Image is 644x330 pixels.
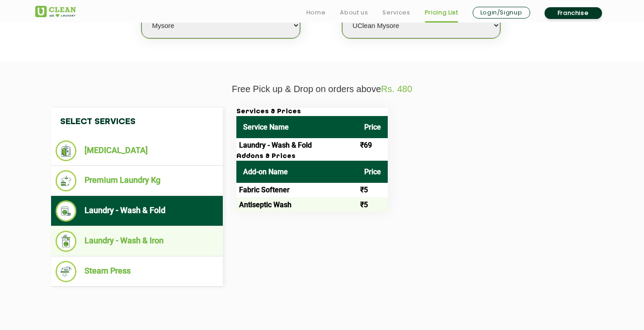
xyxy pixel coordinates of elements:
[340,7,368,18] a: About us
[56,140,218,161] li: [MEDICAL_DATA]
[357,161,388,183] th: Price
[35,84,609,94] p: Free Pick up & Drop on orders above
[35,6,76,17] img: UClean Laundry and Dry Cleaning
[56,261,77,282] img: Steam Press
[236,153,388,161] h3: Addons & Prices
[56,261,218,282] li: Steam Press
[236,161,357,183] th: Add-on Name
[357,197,388,212] td: ₹5
[473,7,530,19] a: Login/Signup
[381,84,412,94] span: Rs. 480
[236,197,357,212] td: Antiseptic Wash
[357,183,388,197] td: ₹5
[236,138,357,153] td: Laundry - Wash & Fold
[56,170,77,191] img: Premium Laundry Kg
[56,231,77,252] img: Laundry - Wash & Iron
[357,116,388,138] th: Price
[545,7,602,19] a: Franchise
[56,200,77,222] img: Laundry - Wash & Fold
[51,108,223,136] h4: Select Services
[56,200,218,222] li: Laundry - Wash & Fold
[357,138,388,153] td: ₹69
[56,140,77,161] img: Dry Cleaning
[382,7,410,18] a: Services
[56,170,218,191] li: Premium Laundry Kg
[425,7,458,18] a: Pricing List
[306,7,326,18] a: Home
[236,116,357,138] th: Service Name
[236,183,357,197] td: Fabric Softener
[236,108,388,116] h3: Services & Prices
[56,231,218,252] li: Laundry - Wash & Iron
